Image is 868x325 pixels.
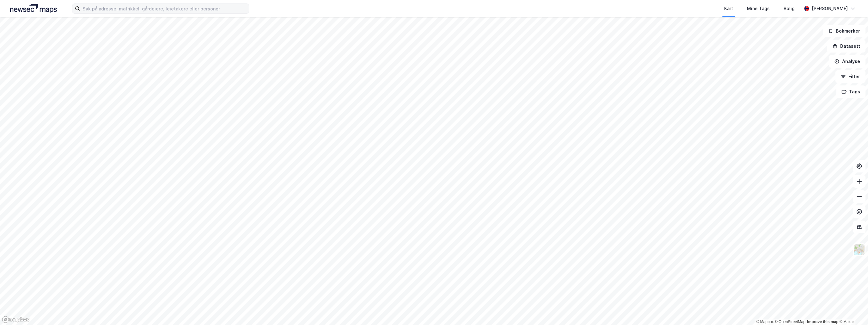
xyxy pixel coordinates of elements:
[756,320,773,324] a: Mapbox
[836,295,868,325] iframe: Chat Widget
[812,5,848,12] div: [PERSON_NAME]
[747,5,770,12] div: Mine Tags
[2,316,30,323] a: Mapbox homepage
[827,40,865,53] button: Datasett
[775,320,805,324] a: OpenStreetMap
[836,85,865,98] button: Tags
[807,320,838,324] a: Improve this map
[835,70,865,83] button: Filter
[836,295,868,325] div: Kontrollprogram for chat
[724,5,733,12] div: Kart
[784,5,795,12] div: Bolig
[823,25,865,37] button: Bokmerker
[80,4,249,13] input: Søk på adresse, matrikkel, gårdeiere, leietakere eller personer
[829,55,865,68] button: Analyse
[853,244,865,256] img: Z
[10,4,57,13] img: logo.a4113a55bc3d86da70a041830d287a7e.svg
